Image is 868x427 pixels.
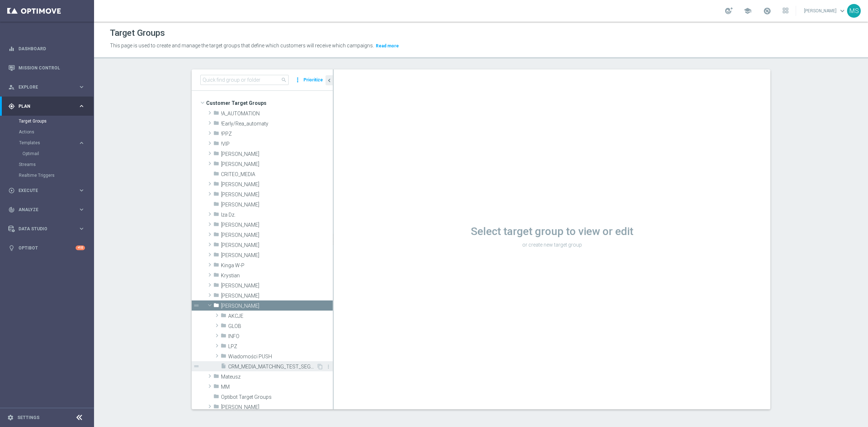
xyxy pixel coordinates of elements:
i: keyboard_arrow_right [78,84,85,90]
i: folder [213,201,219,209]
span: And&#x17C;elika B. [221,151,333,157]
button: play_circle_outline Execute keyboard_arrow_right [8,188,85,193]
button: Data Studio keyboard_arrow_right [8,226,85,232]
i: folder [221,333,226,341]
i: insert_drive_file [221,363,226,371]
span: !Early/Rea_automaty [221,121,333,127]
i: more_vert [294,75,301,85]
i: settings [7,414,14,421]
i: folder [213,120,219,128]
i: folder [221,323,226,331]
i: gps_fixed [8,103,15,110]
a: Optimail [22,151,75,157]
span: Kinga W-P [221,262,333,269]
i: keyboard_arrow_right [78,140,85,146]
div: person_search Explore keyboard_arrow_right [8,84,85,90]
span: Optibot Target Groups [221,394,333,400]
div: Streams [19,159,93,170]
span: CRM_MEDIA_MATCHING_TEST_SEGMENT_V4 [228,364,316,370]
i: folder [213,302,219,311]
span: Maryna Sh. [221,303,333,309]
a: Dashboard [18,39,85,58]
span: Explore [18,85,78,89]
i: folder [213,393,219,402]
i: folder [213,252,219,260]
i: equalizer [8,46,15,52]
i: folder [213,191,219,199]
span: GLOB [228,323,333,329]
div: Target Groups [19,116,93,127]
span: Templates [19,141,71,145]
i: folder [213,282,219,290]
span: Marcin G [221,283,333,289]
div: Analyze [8,206,78,213]
a: Actions [19,129,75,135]
i: folder [213,272,219,280]
span: LPZ [228,343,333,350]
button: Prioritize [302,75,324,85]
input: Quick find group or folder [200,75,289,85]
p: or create new target group [334,242,770,248]
span: Plan [18,104,78,108]
span: CRITEO_MEDIA [221,171,333,178]
span: school [744,7,752,15]
span: Iza Dz. [221,212,333,218]
i: folder [213,242,219,250]
i: more_vert [325,364,331,370]
i: folder [213,140,219,149]
span: Justyna B. [221,222,333,228]
i: folder [221,343,226,351]
h1: Select target group to view or edit [334,225,770,238]
i: chevron_left [326,77,333,84]
i: folder [221,312,226,321]
div: Data Studio [8,226,78,232]
div: Execute [8,187,78,194]
div: Actions [19,127,93,137]
i: Duplicate Target group [317,364,323,370]
span: Krystian [221,273,333,279]
a: Settings [17,415,39,420]
span: !VIP [221,141,333,147]
button: Templates keyboard_arrow_right [19,140,85,146]
i: folder [213,150,219,159]
button: gps_fixed Plan keyboard_arrow_right [8,103,85,109]
div: lightbulb Optibot +10 [8,245,85,251]
button: track_changes Analyze keyboard_arrow_right [8,207,85,213]
div: Templates [19,137,93,159]
div: Mission Control [8,58,85,77]
span: keyboard_arrow_down [838,7,846,15]
div: Optimail [22,148,93,159]
i: folder [213,130,219,138]
button: Read more [375,42,400,50]
span: Kamil R. [221,242,333,248]
span: MM [221,384,333,390]
span: Kamil N. [221,232,333,238]
span: Dagmara D. [221,182,333,188]
i: person_search [8,84,15,90]
span: Antoni L. [221,161,333,167]
span: INFO [228,333,333,340]
i: folder [213,110,219,118]
span: Execute [18,188,78,193]
span: Analyze [18,208,78,212]
button: equalizer Dashboard [8,46,85,52]
span: Wiadomo&#x15B;ci PUSH [228,354,333,360]
i: folder [213,383,219,392]
div: Dashboard [8,39,85,58]
span: Mateusz [221,374,333,380]
span: search [281,77,287,83]
i: lightbulb [8,245,15,251]
span: Patryk P. [221,404,333,410]
a: Mission Control [18,58,85,77]
span: Customer Target Groups [206,98,333,108]
button: Mission Control [8,65,85,71]
i: keyboard_arrow_right [78,206,85,213]
span: !PPZ [221,131,333,137]
i: folder [213,181,219,189]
